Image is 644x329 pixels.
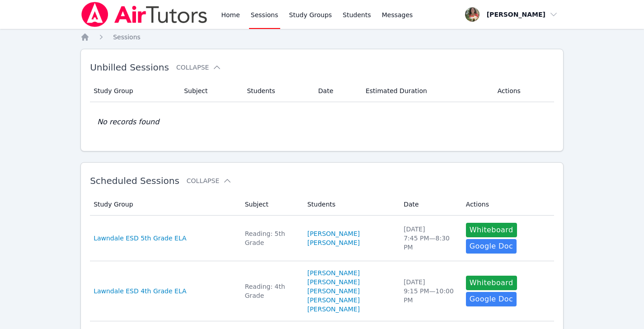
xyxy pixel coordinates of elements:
[466,276,517,290] button: Whiteboard
[360,80,492,102] th: Estimated Duration
[90,62,169,73] span: Unbilled Sessions
[398,193,461,216] th: Date
[307,229,360,238] a: [PERSON_NAME]
[492,80,554,102] th: Actions
[307,305,360,314] a: [PERSON_NAME]
[241,80,313,102] th: Students
[90,193,240,216] th: Study Group
[466,292,517,306] a: Google Doc
[187,176,232,185] button: Collapse
[404,277,455,305] div: [DATE] 9:15 PM — 10:00 PM
[179,80,241,102] th: Subject
[113,33,141,41] span: Sessions
[90,216,554,261] tr: Lawndale ESD 5th Grade ELAReading: 5th Grade[PERSON_NAME][PERSON_NAME][DATE]7:45 PM—8:30 PMWhiteb...
[176,63,221,72] button: Collapse
[404,225,455,252] div: [DATE] 7:45 PM — 8:30 PM
[94,287,186,296] a: Lawndale ESD 4th Grade ELA
[466,223,517,237] button: Whiteboard
[307,277,393,296] a: [PERSON_NAME] [PERSON_NAME]
[90,261,554,321] tr: Lawndale ESD 4th Grade ELAReading: 4th Grade[PERSON_NAME][PERSON_NAME] [PERSON_NAME][PERSON_NAME]...
[94,234,186,243] a: Lawndale ESD 5th Grade ELA
[466,239,517,254] a: Google Doc
[302,193,398,216] th: Students
[80,2,208,27] img: Air Tutors
[80,33,564,42] nav: Breadcrumb
[307,238,360,247] a: [PERSON_NAME]
[245,229,296,247] div: Reading: 5th Grade
[90,80,179,102] th: Study Group
[90,175,179,186] span: Scheduled Sessions
[240,193,302,216] th: Subject
[113,33,141,42] a: Sessions
[245,282,296,300] div: Reading: 4th Grade
[382,10,413,19] span: Messages
[461,193,554,216] th: Actions
[307,296,360,305] a: [PERSON_NAME]
[313,80,360,102] th: Date
[90,102,554,142] td: No records found
[307,268,360,277] a: [PERSON_NAME]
